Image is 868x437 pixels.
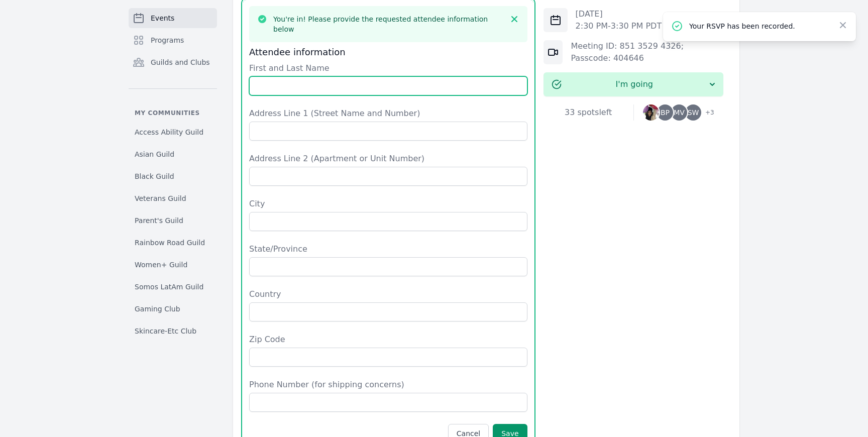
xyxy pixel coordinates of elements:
[135,149,174,159] span: Asian Guild
[135,260,187,270] span: Women+ Guild
[688,109,699,116] span: SW
[129,8,217,335] nav: Sidebar
[135,282,203,292] span: Somos LatAm Guild
[249,334,527,346] label: Zip Code
[249,379,527,391] label: Phone Number (for shipping concerns)
[249,243,527,255] label: State/Province
[249,288,527,300] label: Country
[135,193,186,203] span: Veterans Guild
[571,41,684,63] a: Meeting ID: 851 3529 4326; Passcode: 404646
[562,78,707,90] span: I'm going
[135,215,183,226] span: Parent's Guild
[129,256,217,274] a: Women+ Guild
[699,106,714,121] span: + 3
[151,13,174,23] span: Events
[151,35,184,45] span: Programs
[544,72,723,96] button: I'm going
[135,171,174,181] span: Black Guild
[129,52,217,72] a: Guilds and Clubs
[249,46,527,58] h3: Attendee information
[661,109,670,116] span: BP
[129,30,217,50] a: Programs
[151,57,210,67] span: Guilds and Clubs
[249,107,527,120] label: Address Line 1 (Street Name and Number)
[129,300,217,318] a: Gaming Club
[129,234,217,252] a: Rainbow Road Guild
[129,211,217,230] a: Parent's Guild
[129,322,217,340] a: Skincare-Etc Club
[129,8,217,28] a: Events
[129,109,217,117] p: My communities
[249,62,527,74] label: First and Last Name
[576,20,662,32] p: 2:30 PM - 3:30 PM PDT
[689,21,830,31] p: Your RSVP has been recorded.
[129,167,217,185] a: Black Guild
[135,127,203,137] span: Access Ability Guild
[135,304,180,314] span: Gaming Club
[129,123,217,141] a: Access Ability Guild
[129,189,217,207] a: Veterans Guild
[129,145,217,163] a: Asian Guild
[135,326,196,336] span: Skincare-Etc Club
[544,106,633,119] div: 33 spots left
[273,14,503,34] h3: You're in! Please provide the requested attendee information below
[135,238,205,248] span: Rainbow Road Guild
[576,8,662,20] p: [DATE]
[249,153,527,165] label: Address Line 2 (Apartment or Unit Number)
[129,278,217,296] a: Somos LatAm Guild
[674,109,685,116] span: MV
[249,198,527,210] label: City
